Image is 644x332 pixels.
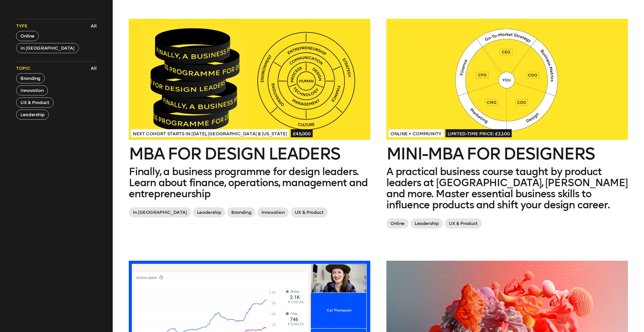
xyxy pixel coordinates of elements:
[16,23,28,29] span: Type
[445,218,482,228] span: UX & Product
[16,65,30,71] span: Topic
[291,207,328,217] span: UX & Product
[446,129,512,137] span: Limited-time price: £2,100
[386,166,628,210] p: A practical business course taught by product leaders at [GEOGRAPHIC_DATA], [PERSON_NAME] and mor...
[388,129,444,137] span: Online + Community
[129,146,370,162] h2: MBA for Design Leaders
[16,31,39,41] button: Online
[129,19,370,219] a: Next Cohort Starts in [DATE], [GEOGRAPHIC_DATA] & [US_STATE]£45,000MBA for Design LeadersFinally,...
[16,85,48,95] button: Innovation
[129,207,191,217] span: In [GEOGRAPHIC_DATA]
[129,166,370,199] p: Finally, a business programme for design leaders. Learn about finance, operations, management and...
[386,146,628,162] h2: Mini-MBA for Designers
[227,207,255,217] span: Branding
[90,64,98,73] button: All
[16,73,45,83] button: Branding
[411,218,443,228] span: Leadership
[16,110,49,120] button: Leadership
[386,19,628,230] a: Online + CommunityLimited-time price: £2,100Mini-MBA for DesignersA practical business course tau...
[193,207,225,217] span: Leadership
[16,97,54,108] button: UX & Product
[386,218,409,228] span: Online
[291,129,313,137] span: £45,000
[90,22,98,30] button: All
[257,207,289,217] span: Innovation
[131,129,289,137] span: Next Cohort Starts in [DATE], [GEOGRAPHIC_DATA] & [US_STATE]
[16,43,79,53] button: In [GEOGRAPHIC_DATA]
